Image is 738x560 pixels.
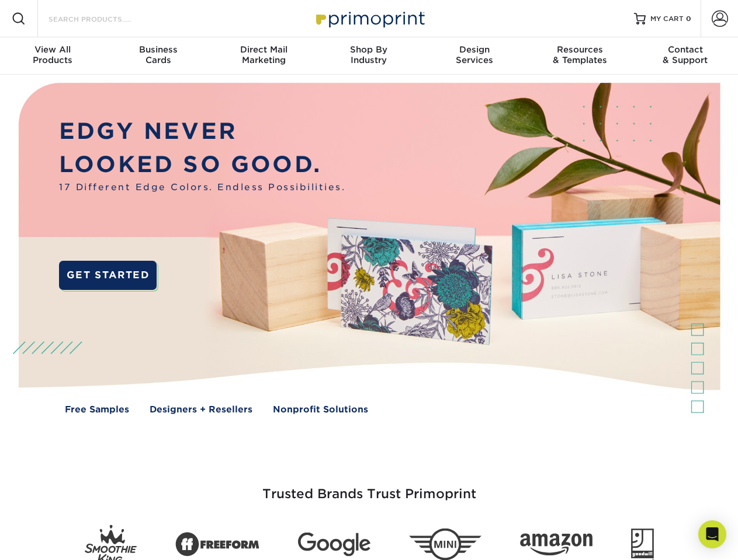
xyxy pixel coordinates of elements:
div: Open Intercom Messenger [698,520,726,548]
h3: Trusted Brands Trust Primoprint [27,459,711,516]
div: Marketing [211,44,316,65]
a: Contact& Support [633,37,738,75]
span: Shop By [316,44,421,55]
div: Industry [316,44,421,65]
div: & Support [633,44,738,65]
span: Contact [633,44,738,55]
a: DesignServices [422,37,527,75]
img: Goodwill [631,528,654,560]
a: Designers + Resellers [150,403,252,416]
span: Design [422,44,527,55]
span: Resources [527,44,632,55]
a: Resources& Templates [527,37,632,75]
span: MY CART [650,14,684,24]
a: Shop ByIndustry [316,37,421,75]
img: Amazon [520,534,593,556]
div: Cards [105,44,210,65]
span: 17 Different Edge Colors. Endless Possibilities. [59,181,345,194]
span: Direct Mail [211,44,316,55]
img: Google [298,533,370,556]
a: Nonprofit Solutions [273,403,368,416]
img: Primoprint [311,6,428,31]
iframe: Google Customer Reviews [3,524,99,556]
span: 0 [686,15,691,23]
a: GET STARTED [59,261,157,290]
div: Services [422,44,527,65]
a: BusinessCards [105,37,210,75]
span: Business [105,44,210,55]
p: LOOKED SO GOOD. [59,148,345,181]
a: Direct MailMarketing [211,37,316,75]
div: & Templates [527,44,632,65]
input: SEARCH PRODUCTS..... [47,12,161,26]
a: Free Samples [65,403,129,416]
p: EDGY NEVER [59,115,345,148]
